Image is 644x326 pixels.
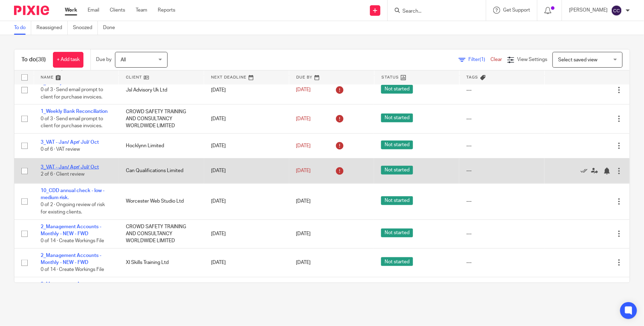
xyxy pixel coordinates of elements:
[41,80,108,85] a: 1_Weekly Bank Reconciliation
[119,75,204,104] td: Jsl Advisory Uk Ltd
[121,57,126,62] span: All
[204,104,289,133] td: [DATE]
[119,183,204,219] td: Worcester Web Studio Ltd
[41,88,103,100] span: 0 of 3 · Send email prompt to client for purchase invoices.
[503,8,530,13] span: Get Support
[296,116,311,121] span: [DATE]
[296,87,311,92] span: [DATE]
[558,57,597,62] span: Select saved view
[41,238,104,243] span: 0 of 14 · Create Workings File
[204,219,289,248] td: [DATE]
[41,188,104,200] a: 10_CDD annual check - low - medium risk.
[41,109,108,114] a: 1_Weekly Bank Reconciliation
[119,248,204,277] td: Xl Skills Training Ltd
[41,165,99,170] a: 3_VAT - Jan/ Apr/ Jul/ Oct
[466,115,537,122] div: ---
[41,172,84,177] span: 2 of 6 · Client review
[204,248,289,277] td: [DATE]
[136,7,147,14] a: Team
[296,231,311,236] span: [DATE]
[204,75,289,104] td: [DATE]
[119,133,204,158] td: Hocklynn Limited
[88,7,99,14] a: Email
[381,229,413,237] span: Not started
[41,282,101,294] a: 2_Management Accounts - Monthly - NEW - FWD
[204,277,289,306] td: [DATE]
[41,203,105,215] span: 0 of 2 · Ongoing review of risk for existing clients.
[65,7,77,14] a: Work
[569,7,608,14] p: [PERSON_NAME]
[14,21,31,35] a: To do
[296,260,311,265] span: [DATE]
[204,183,289,219] td: [DATE]
[517,57,547,62] span: View Settings
[466,142,537,149] div: ---
[119,219,204,248] td: CROWD SAFETY TRAINING AND CONSULTANCY WORLDWIDE LIMITED
[36,21,68,35] a: Reassigned
[41,147,80,152] span: 0 of 6 · VAT review
[41,116,103,129] span: 0 of 3 · Send email prompt to client for purchase invoices.
[381,85,413,94] span: Not started
[204,133,289,158] td: [DATE]
[53,52,83,68] a: + Add task
[36,57,46,62] span: (38)
[581,167,591,174] a: Mark as done
[21,56,46,63] h1: To do
[611,5,622,16] img: svg%3E
[119,104,204,133] td: CROWD SAFETY TRAINING AND CONSULTANCY WORLDWIDE LIMITED
[381,196,413,205] span: Not started
[466,87,537,94] div: ---
[466,198,537,205] div: ---
[381,114,413,122] span: Not started
[14,6,49,15] img: Pixie
[41,140,99,145] a: 3_VAT - Jan/ Apr/ Jul/ Oct
[402,8,465,15] input: Search
[490,57,502,62] a: Clear
[103,21,120,35] a: Done
[466,167,537,174] div: ---
[110,7,125,14] a: Clients
[41,267,104,272] span: 0 of 14 · Create Workings File
[480,57,485,62] span: (1)
[381,257,413,266] span: Not started
[296,168,311,173] span: [DATE]
[204,158,289,183] td: [DATE]
[467,75,479,79] span: Tags
[296,199,311,204] span: [DATE]
[41,253,101,265] a: 2_Management Accounts - Monthly - NEW - FWD
[381,141,413,149] span: Not started
[296,143,311,148] span: [DATE]
[73,21,98,35] a: Snoozed
[381,166,413,175] span: Not started
[41,224,101,236] a: 2_Management Accounts - Monthly - NEW - FWD
[466,259,537,266] div: ---
[119,277,204,306] td: The Square Metre Limited
[466,230,537,237] div: ---
[119,158,204,183] td: Can Qualifications Limited
[96,56,111,63] p: Due by
[158,7,175,14] a: Reports
[468,57,490,62] span: Filter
